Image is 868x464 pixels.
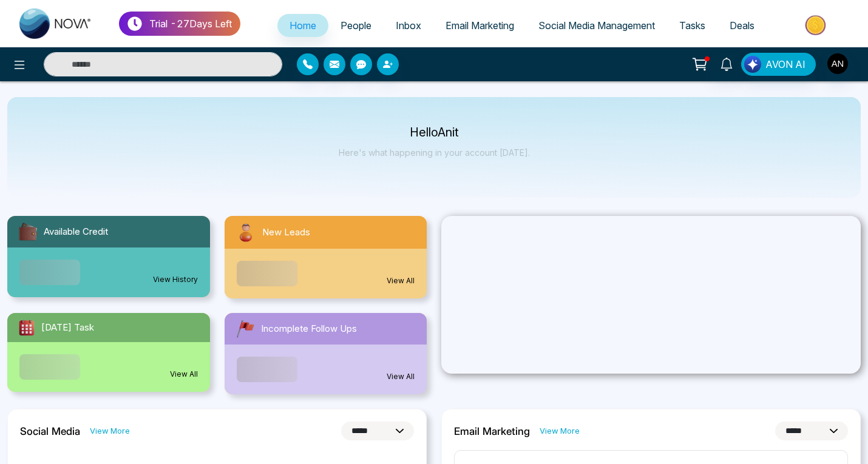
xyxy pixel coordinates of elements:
span: [DATE] Task [41,321,94,335]
a: View All [387,371,415,382]
a: View History [153,274,198,285]
a: Incomplete Follow UpsView All [217,313,435,394]
a: View More [90,425,130,437]
span: Social Media Management [538,19,655,32]
img: Market-place.gif [773,12,861,39]
button: AVON AI [741,53,816,76]
p: Hello Anit [339,127,530,138]
a: View More [540,425,580,437]
span: Available Credit [44,225,108,239]
span: People [341,19,371,32]
span: Incomplete Follow Ups [261,322,357,336]
a: Email Marketing [433,14,526,37]
a: View All [170,369,198,380]
img: followUps.svg [234,318,256,340]
p: Here's what happening in your account [DATE]. [339,147,530,158]
span: Email Marketing [446,19,514,32]
img: User Avatar [827,53,848,74]
img: Nova CRM Logo [19,8,92,39]
a: Home [277,14,328,37]
a: Deals [717,14,767,37]
img: newLeads.svg [234,221,257,244]
a: New LeadsView All [217,216,435,298]
a: Inbox [384,14,433,37]
span: Inbox [396,19,421,32]
a: View All [387,275,415,286]
span: Tasks [679,19,705,32]
span: Deals [730,19,754,32]
a: Social Media Management [526,14,667,37]
h2: Email Marketing [454,425,530,437]
h2: Social Media [20,425,80,437]
img: todayTask.svg [17,318,36,337]
span: Home [290,19,316,32]
span: New Leads [262,226,310,240]
a: People [328,14,384,37]
img: availableCredit.svg [17,221,39,243]
span: AVON AI [765,57,805,72]
p: Trial - 27 Days Left [149,16,232,31]
a: Tasks [667,14,717,37]
img: Lead Flow [744,56,761,73]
